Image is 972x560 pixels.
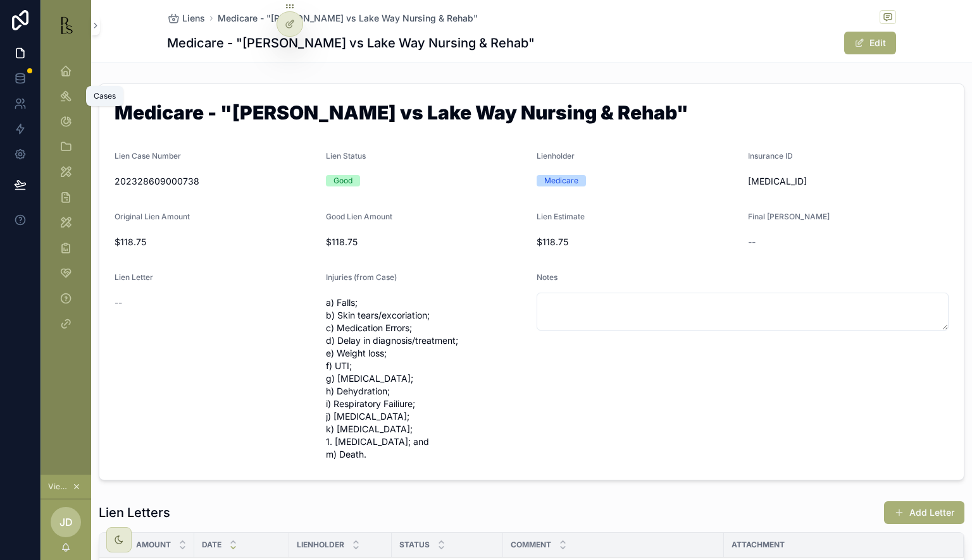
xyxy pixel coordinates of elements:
[537,272,558,282] span: Notes
[748,151,793,161] span: Insurance ID
[115,236,316,248] span: $118.75
[326,212,392,221] span: Good Lien Amount
[732,540,785,550] span: Attachment
[115,272,153,282] span: Lien Letter
[537,212,585,221] span: Lien Estimate
[115,175,316,188] span: 202328609000738
[136,540,171,550] span: Amount
[115,296,122,309] span: --
[167,34,535,52] h1: Medicare - "[PERSON_NAME] vs Lake Way Nursing & Rehab"
[99,504,170,521] h1: Lien Letters
[748,212,830,221] span: Final [PERSON_NAME]
[40,51,91,351] div: scrollable content
[56,15,76,35] img: App logo
[399,540,430,550] span: Status
[115,103,949,127] h1: Medicare - "[PERSON_NAME] vs Lake Way Nursing & Rehab"
[297,540,344,550] span: Lienholder
[326,296,527,461] span: a) Falls; b) Skin tears/excoriation; c) Medication Errors; d) Delay in diagnosis/treatment; e) We...
[748,175,949,188] span: [MEDICAL_ID]
[59,514,73,530] span: JD
[844,32,896,54] button: Edit
[115,151,181,161] span: Lien Case Number
[326,151,366,161] span: Lien Status
[333,175,352,186] div: Good
[115,212,190,221] span: Original Lien Amount
[511,540,551,550] span: Comment
[544,175,578,186] div: Medicare
[326,236,527,248] span: $118.75
[202,540,221,550] span: Date
[537,236,738,248] span: $118.75
[326,272,397,282] span: Injuries (from Case)
[48,482,70,492] span: Viewing as [PERSON_NAME]
[94,91,116,101] div: Cases
[884,501,964,524] button: Add Letter
[182,12,205,25] span: Liens
[537,151,575,161] span: Lienholder
[167,12,205,25] a: Liens
[218,12,478,25] a: Medicare - "[PERSON_NAME] vs Lake Way Nursing & Rehab"
[748,236,756,248] span: --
